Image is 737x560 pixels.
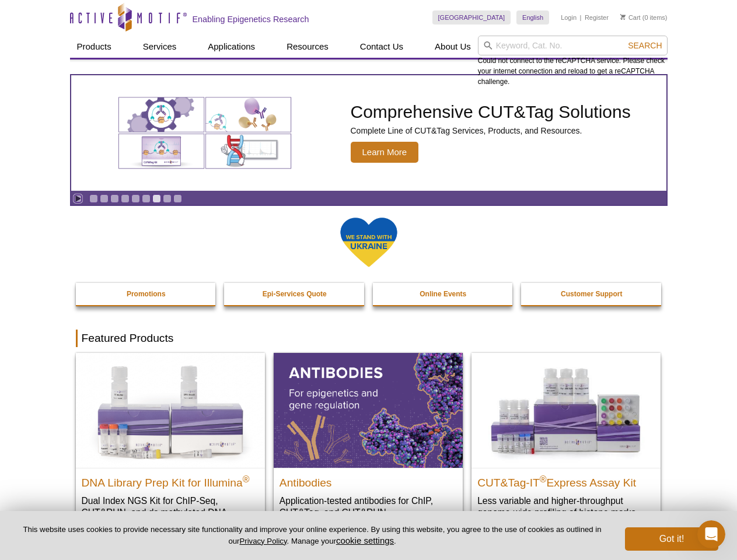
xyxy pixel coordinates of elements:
[163,194,172,203] a: Go to slide 8
[136,36,184,58] a: Services
[76,283,217,305] a: Promotions
[71,75,666,191] article: Comprehensive CUT&Tag Solutions
[420,290,466,298] strong: Online Events
[100,194,109,203] a: Go to slide 2
[428,36,478,58] a: About Us
[243,474,250,484] sup: ®
[432,10,511,24] a: [GEOGRAPHIC_DATA]
[117,96,292,170] img: Various genetic charts and diagrams.
[478,36,668,87] div: Could not connect to the reCAPTCHA service. Please check your internet connection and reload to g...
[351,125,631,136] p: Complete Line of CUT&Tag Services, Products, and Resources.
[19,524,606,547] p: This website uses cookies to provide necessary site functionality and improve your online experie...
[351,142,419,163] span: Learn More
[540,474,547,484] sup: ®
[280,36,336,58] a: Resources
[521,283,662,305] a: Customer Support
[580,10,582,24] li: |
[274,353,463,530] a: All Antibodies Antibodies Application-tested antibodies for ChIP, CUT&Tag, and CUT&RUN.
[121,194,130,203] a: Go to slide 4
[193,14,309,24] h2: Enabling Epigenetics Research
[373,283,514,305] a: Online Events
[82,471,259,489] h2: DNA Library Prep Kit for Illumina
[152,194,161,203] a: Go to slide 7
[263,290,327,298] strong: Epi-Services Quote
[127,290,166,298] strong: Promotions
[74,194,82,203] a: Toggle autoplay
[620,10,668,24] li: (0 items)
[173,194,182,203] a: Go to slide 9
[76,353,265,467] img: DNA Library Prep Kit for Illumina
[224,283,365,305] a: Epi-Services Quote
[239,537,287,545] a: Privacy Policy
[280,471,457,489] h2: Antibodies
[697,520,725,548] iframe: Intercom live chat
[624,40,665,51] button: Search
[516,10,549,24] a: English
[110,194,119,203] a: Go to slide 3
[471,353,661,467] img: CUT&Tag-IT® Express Assay Kit
[131,194,140,203] a: Go to slide 5
[471,353,661,530] a: CUT&Tag-IT® Express Assay Kit CUT&Tag-IT®Express Assay Kit Less variable and higher-throughput ge...
[585,13,609,22] a: Register
[82,495,259,530] p: Dual Index NGS Kit for ChIP-Seq, CUT&RUN, and ds methylated DNA assays.
[477,471,655,489] h2: CUT&Tag-IT Express Assay Kit
[71,75,666,191] a: Various genetic charts and diagrams. Comprehensive CUT&Tag Solutions Complete Line of CUT&Tag Ser...
[76,353,265,541] a: DNA Library Prep Kit for Illumina DNA Library Prep Kit for Illumina® Dual Index NGS Kit for ChIP-...
[70,36,118,58] a: Products
[340,216,398,268] img: We Stand With Ukraine
[625,527,718,551] button: Got it!
[353,36,410,58] a: Contact Us
[351,103,631,121] h2: Comprehensive CUT&Tag Solutions
[274,353,463,467] img: All Antibodies
[477,495,655,519] p: Less variable and higher-throughput genome-wide profiling of histone marks​.
[620,13,641,22] a: Cart
[76,330,662,347] h2: Featured Products
[478,36,668,55] input: Keyword, Cat. No.
[201,36,262,58] a: Applications
[336,535,394,545] button: cookie settings
[561,13,577,22] a: Login
[142,194,151,203] a: Go to slide 6
[89,194,98,203] a: Go to slide 1
[620,14,626,20] img: Your Cart
[628,41,662,50] span: Search
[280,495,457,519] p: Application-tested antibodies for ChIP, CUT&Tag, and CUT&RUN.
[561,290,622,298] strong: Customer Support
